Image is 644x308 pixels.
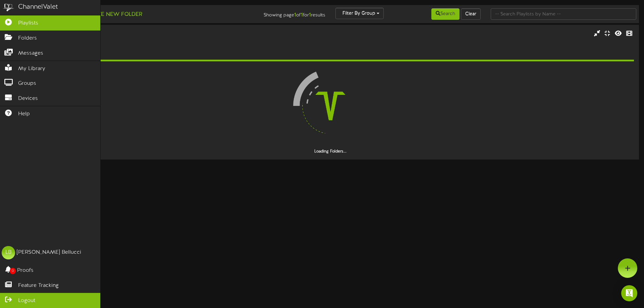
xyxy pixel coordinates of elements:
[27,30,274,38] div: USC Housing
[17,249,81,256] div: [PERSON_NAME] Bellucci
[18,19,38,27] span: Playlists
[18,282,59,290] span: Feature Tracking
[18,35,37,42] span: Folders
[10,268,16,274] span: 0
[621,285,637,301] div: Open Intercom Messenger
[18,297,35,305] span: Logout
[309,12,311,18] strong: 1
[335,8,384,19] button: Filter By Group
[287,63,373,149] img: loading-spinner-4.png
[18,50,43,57] span: Messages
[27,38,274,43] div: Landscape ( 16:9 )
[27,43,274,49] div: # 11346
[461,8,481,20] button: Clear
[18,65,45,73] span: My Library
[18,2,58,12] div: ChannelValet
[18,110,30,118] span: Help
[17,267,34,274] span: Proofs
[77,10,144,19] button: Create New Folder
[301,12,303,18] strong: 1
[491,8,636,20] input: -- Search Playlists by Name --
[18,80,36,87] span: Groups
[2,246,15,259] div: LB
[314,149,346,154] strong: Loading Folders...
[431,8,460,20] button: Search
[18,95,38,103] span: Devices
[227,8,330,19] div: Showing page of for results
[294,12,296,18] strong: 1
